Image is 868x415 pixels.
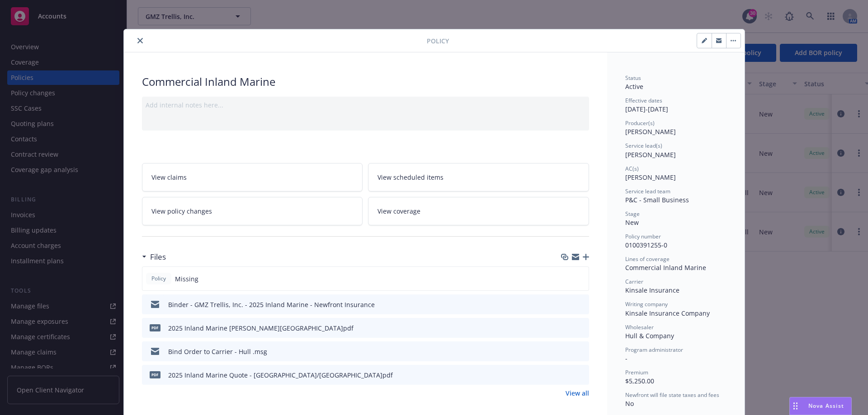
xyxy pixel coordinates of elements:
[625,368,648,376] span: Premium
[625,196,689,204] span: P&C - Small Business
[625,74,641,82] span: Status
[377,206,420,216] span: View coverage
[625,286,679,294] span: Kinsale Insurance
[625,82,643,91] span: Active
[625,150,676,159] span: [PERSON_NAME]
[368,197,589,225] a: View coverage
[168,370,393,380] div: 2025 Inland Marine Quote - [GEOGRAPHIC_DATA]/[GEOGRAPHIC_DATA]pdf
[790,397,801,415] div: Drag to move
[625,331,674,340] span: Hull & Company
[142,197,363,225] a: View policy changes
[577,347,585,356] button: preview file
[625,127,676,136] span: [PERSON_NAME]
[368,163,589,191] a: View scheduled items
[625,309,710,317] span: Kinsale Insurance Company
[563,370,570,380] button: download file
[625,97,662,104] span: Effective dates
[427,36,449,46] span: Policy
[625,210,640,218] span: Stage
[625,97,726,114] div: [DATE] - [DATE]
[789,397,852,415] button: Nova Assist
[142,74,589,89] div: Commercial Inland Marine
[625,241,667,249] span: 0100391255-0
[150,251,166,263] h3: Files
[168,323,354,333] div: 2025 Inland Marine [PERSON_NAME][GEOGRAPHIC_DATA]pdf
[151,206,212,216] span: View policy changes
[135,35,146,46] button: close
[577,300,585,309] button: preview file
[625,255,670,263] span: Lines of coverage
[625,391,719,399] span: Newfront will file state taxes and fees
[625,278,643,285] span: Carrier
[625,218,639,227] span: New
[168,300,375,309] div: Binder - GMZ Trellis, Inc. - 2025 Inland Marine - Newfront Insurance
[625,399,634,408] span: No
[625,346,683,354] span: Program administrator
[625,300,668,308] span: Writing company
[168,347,267,356] div: Bind Order to Carrier - Hull .msg
[142,251,166,263] div: Files
[150,324,160,331] span: pdf
[150,275,168,283] span: Policy
[625,173,676,182] span: [PERSON_NAME]
[563,323,570,333] button: download file
[566,388,589,398] a: View all
[625,354,627,363] span: -
[625,142,662,149] span: Service lead(s)
[625,165,639,173] span: AC(s)
[625,119,655,127] span: Producer(s)
[808,402,844,410] span: Nova Assist
[625,187,670,195] span: Service lead team
[577,370,585,380] button: preview file
[377,173,443,182] span: View scheduled items
[150,371,160,378] span: pdf
[577,323,585,333] button: preview file
[146,100,585,110] div: Add internal notes here...
[175,274,198,284] span: Missing
[625,377,654,385] span: $5,250.00
[625,263,706,272] span: Commercial Inland Marine
[625,233,661,240] span: Policy number
[625,323,654,331] span: Wholesaler
[563,300,570,309] button: download file
[151,173,187,182] span: View claims
[142,163,363,191] a: View claims
[563,347,570,356] button: download file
